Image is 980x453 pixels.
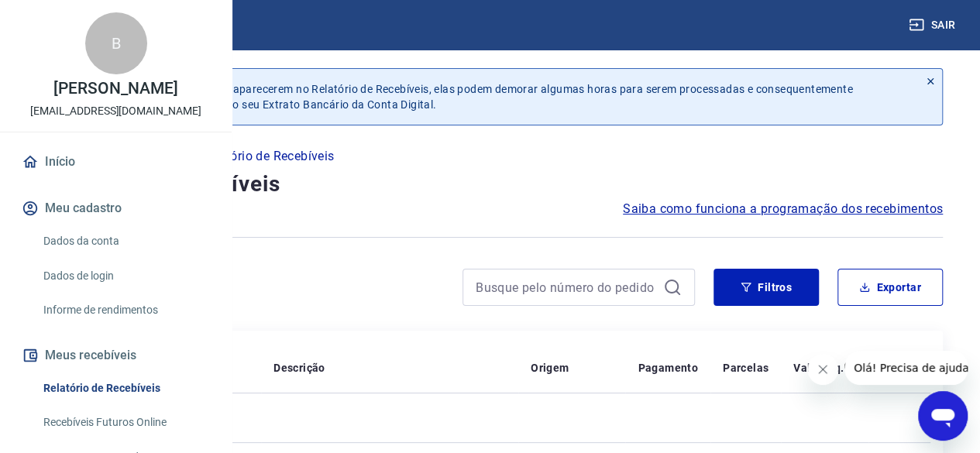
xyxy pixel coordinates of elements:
span: Olá! Precisa de ajuda? [9,11,130,23]
button: Sair [906,11,961,39]
a: Dados da conta [37,225,213,257]
a: Relatório de Recebíveis [37,372,213,404]
p: Origem [531,360,569,376]
a: Início [19,145,213,179]
div: B [85,12,147,74]
iframe: Mensagem da empresa [844,351,968,385]
a: Dados de login [37,260,213,292]
p: Após o envio das liquidações aparecerem no Relatório de Recebíveis, elas podem demorar algumas ho... [84,81,906,112]
p: Parcelas [723,360,769,376]
button: Filtros [714,269,819,306]
iframe: Botão para abrir a janela de mensagens [918,391,968,441]
p: [EMAIL_ADDRESS][DOMAIN_NAME] [30,103,201,119]
p: Pagamento [638,360,698,376]
p: Descrição [273,360,325,376]
button: Exportar [837,269,943,306]
a: Saiba como funciona a programação dos recebimentos [623,200,943,218]
button: Meus recebíveis [19,338,213,372]
p: Valor Líq. [793,360,844,376]
input: Busque pelo número do pedido [476,276,657,299]
iframe: Fechar mensagem [807,354,838,385]
a: Recebíveis Futuros Online [37,407,213,438]
a: Informe de rendimentos [37,294,213,326]
p: Relatório de Recebíveis [201,147,334,166]
button: Meu cadastro [19,191,213,225]
p: [PERSON_NAME] [53,81,177,97]
h4: Relatório de Recebíveis [37,169,943,200]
